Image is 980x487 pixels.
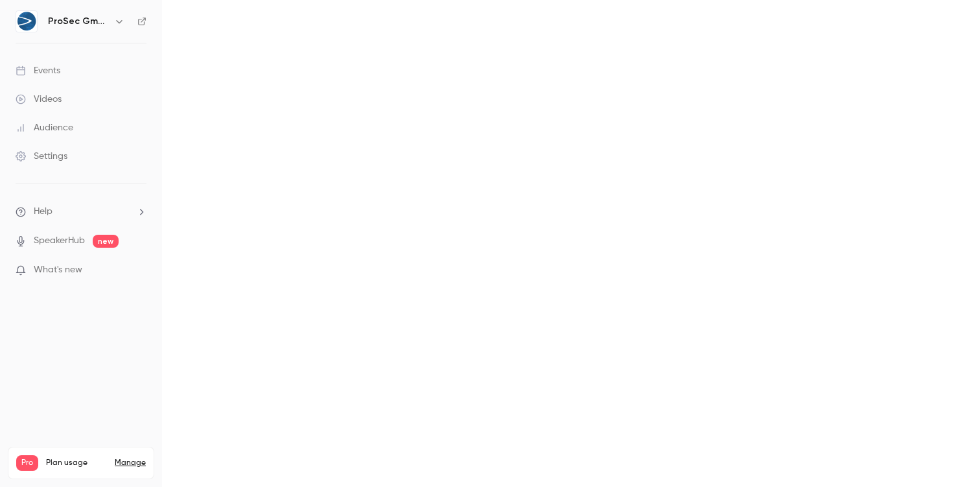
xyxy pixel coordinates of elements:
span: Plan usage [46,458,107,468]
div: Videos [16,93,62,106]
span: new [93,235,119,248]
img: ProSec GmbH [16,11,37,32]
div: Audience [16,121,73,134]
div: Events [16,64,60,77]
div: Settings [16,150,67,163]
h6: ProSec GmbH [48,15,109,28]
span: What's new [34,263,82,277]
span: Pro [16,455,38,471]
li: help-dropdown-opener [16,205,146,219]
a: Manage [115,458,146,468]
a: SpeakerHub [34,234,85,248]
span: Help [34,205,52,219]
